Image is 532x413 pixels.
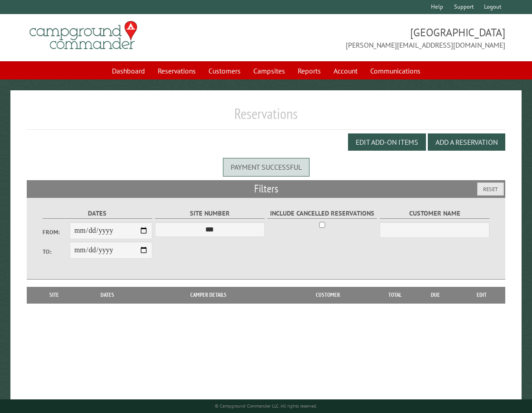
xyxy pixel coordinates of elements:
label: To: [43,247,70,256]
th: Camper Details [138,287,279,303]
div: Payment successful [223,158,310,176]
a: Reports [292,62,326,79]
th: Edit [458,287,505,303]
th: Customer [279,287,377,303]
small: © Campground Commander LLC. All rights reserved. [215,403,317,409]
h2: Filters [27,180,506,197]
h1: Reservations [27,105,506,130]
span: [GEOGRAPHIC_DATA] [PERSON_NAME][EMAIL_ADDRESS][DOMAIN_NAME] [266,25,505,50]
label: Include Cancelled Reservations [267,208,377,219]
img: Campground Commander [27,18,140,53]
label: Dates [43,208,152,219]
a: Communications [365,62,426,79]
th: Dates [77,287,138,303]
button: Reset [477,182,504,196]
a: Reservations [152,62,201,79]
button: Add a Reservation [428,133,505,151]
label: Site Number [155,208,265,219]
label: From: [43,228,70,236]
a: Dashboard [106,62,150,79]
a: Customers [203,62,246,79]
th: Site [31,287,77,303]
th: Due [413,287,458,303]
a: Account [328,62,363,79]
button: Edit Add-on Items [348,133,426,151]
a: Campsites [248,62,290,79]
label: Customer Name [380,208,489,219]
th: Total [377,287,413,303]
